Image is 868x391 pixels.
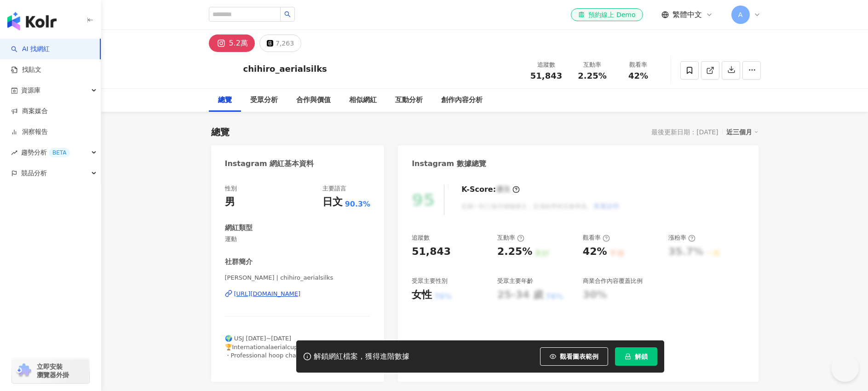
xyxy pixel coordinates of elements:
[651,128,718,136] div: 最後更新日期：[DATE]
[560,353,598,360] span: 觀看圖表範例
[49,148,70,157] div: BETA
[322,195,343,209] div: 日文
[284,11,291,17] span: search
[395,95,423,106] div: 互動分析
[37,362,69,379] span: 立即安裝 瀏覽器外掛
[314,352,409,362] div: 解鎖網紅檔案，獲得進階數據
[225,274,371,282] span: [PERSON_NAME] | chihiro_aerialsilks
[21,163,47,184] span: 競品分析
[726,126,759,138] div: 近三個月
[578,10,635,19] div: 預約線上 Demo
[412,277,448,285] div: 受眾主要性別
[738,10,743,20] span: A
[11,107,48,116] a: 商案媒合
[225,159,314,169] div: Instagram 網紅基本資料
[243,63,327,75] div: chihiro_aerialsilks
[497,277,533,285] div: 受眾主要年齡
[211,126,230,138] div: 總覽
[530,71,562,80] span: 51,843
[412,245,451,259] div: 51,843
[461,184,520,195] div: K-Score :
[583,245,607,259] div: 42%
[628,71,648,80] span: 42%
[412,234,430,242] div: 追蹤數
[497,234,524,242] div: 互動率
[668,234,696,242] div: 漲粉率
[225,195,235,209] div: 男
[21,80,40,101] span: 資源庫
[578,71,606,80] span: 2.25%
[322,184,346,193] div: 主要語言
[625,353,631,360] span: lock
[583,277,643,285] div: 商業合作內容覆蓋比例
[12,358,89,383] a: chrome extension立即安裝 瀏覽器外掛
[635,353,648,360] span: 解鎖
[225,290,371,298] a: [URL][DOMAIN_NAME]
[225,184,237,193] div: 性別
[276,37,294,50] div: 7,263
[209,57,236,84] img: KOL Avatar
[529,60,564,69] div: 追蹤數
[412,159,486,169] div: Instagram 數據總覽
[540,347,608,366] button: 觀看圖表範例
[225,223,253,233] div: 網紅類型
[7,12,57,30] img: logo
[259,34,301,52] button: 7,263
[441,95,483,106] div: 創作內容分析
[583,234,610,242] div: 觀看率
[497,245,532,259] div: 2.25%
[21,142,70,163] span: 趨勢分析
[225,335,359,384] span: 🌍 USJ [DATE]~[DATE] 🏆Internationalaerialcup ・Professional hoop champion2024🥇 🏆VIVA CIRCUS FESTIVA...
[621,60,656,69] div: 觀看率
[349,95,377,106] div: 相似網紅
[225,235,371,243] span: 運動
[218,95,232,106] div: 總覽
[229,37,248,50] div: 5.2萬
[575,60,610,69] div: 互動率
[15,363,33,378] img: chrome extension
[209,34,255,52] button: 5.2萬
[250,95,278,106] div: 受眾分析
[412,288,432,302] div: 女性
[234,290,301,298] div: [URL][DOMAIN_NAME]
[11,65,41,75] a: 找貼文
[11,45,50,54] a: searchAI 找網紅
[571,8,643,21] a: 預約線上 Demo
[11,127,48,137] a: 洞察報告
[11,149,17,156] span: rise
[615,347,657,366] button: 解鎖
[296,95,331,106] div: 合作與價值
[225,257,253,267] div: 社群簡介
[345,199,371,209] span: 90.3%
[673,10,702,20] span: 繁體中文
